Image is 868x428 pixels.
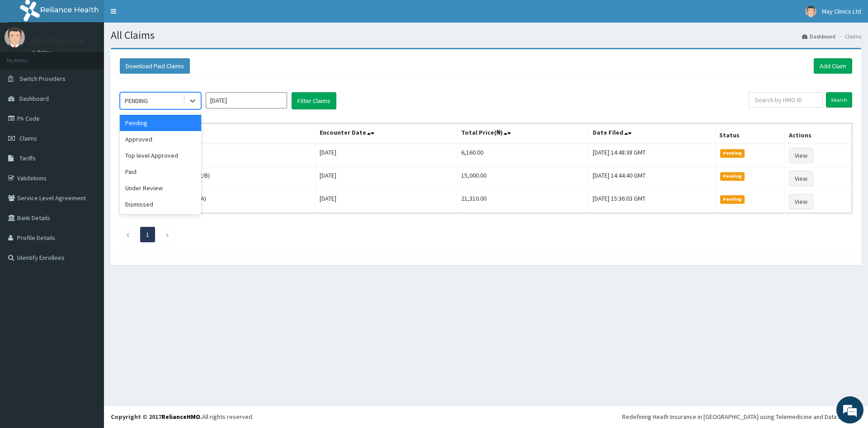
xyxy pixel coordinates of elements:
footer: All rights reserved. [104,405,868,428]
a: Page 1 is your current page [146,230,149,239]
div: Top level Approved [120,147,201,164]
th: Total Price(₦) [458,123,589,144]
td: IFEANYI IBEAFU (FXT/10011/A) [120,144,316,167]
div: PENDING [125,96,148,105]
div: Redefining Heath Insurance in [GEOGRAPHIC_DATA] using Telemedicine and Data Science! [622,412,861,421]
p: May Clinics Ltd [32,37,84,45]
button: Download Paid Claims [120,58,190,74]
td: [DATE] [316,190,458,213]
a: View [789,171,813,186]
textarea: Type your message and hit 'Enter' [5,247,172,278]
div: Approved [120,131,201,147]
span: Dashboard [19,94,49,103]
input: Search [826,92,852,108]
div: Pending [120,115,201,131]
div: Chat with us now [47,51,152,62]
a: Add Claim [814,58,852,74]
div: Under Review [120,180,201,196]
img: d_794563401_company_1708531726252_794563401 [17,45,37,68]
a: Next page [165,230,170,239]
span: May Clinics Ltd [822,7,861,15]
td: 15,000.00 [458,167,589,190]
a: View [789,148,813,163]
td: 21,310.00 [458,190,589,213]
span: Switch Providers [19,75,66,83]
input: Search by HMO ID [749,92,823,108]
a: Online [32,49,53,56]
td: [DATE] [316,144,458,167]
h1: All Claims [111,29,861,41]
td: Baseratu Ajikanle (FPS/10102/B) [120,167,316,190]
th: Name [120,123,316,144]
span: Tariffs [19,154,36,162]
button: Filter Claims [292,92,336,109]
td: [DATE] 14:44:40 GMT [589,167,715,190]
strong: Copyright © 2017 . [111,413,202,421]
th: Encounter Date [316,123,458,144]
th: Status [715,123,785,144]
a: RelianceHMO [161,413,200,421]
span: Pending [720,149,745,157]
div: Paid [120,164,201,180]
span: Pending [720,172,745,180]
img: User Image [805,6,816,17]
th: Actions [785,123,852,144]
a: Dashboard [802,33,835,40]
a: Previous page [126,230,130,239]
td: [DATE] 15:36:03 GMT [589,190,715,213]
a: View [789,194,813,209]
div: Dismissed [120,196,201,212]
input: Select Month and Year [206,92,287,108]
td: 6,160.00 [458,144,589,167]
span: Pending [720,195,745,203]
span: We're online! [52,114,125,205]
div: Minimize live chat window [148,5,170,26]
td: [DATE] [316,167,458,190]
span: Claims [19,134,37,142]
img: User Image [5,27,25,47]
li: Claims [836,33,861,40]
th: Date Filed [589,123,715,144]
td: [PERSON_NAME] (TPA/10045/A) [120,190,316,213]
td: [DATE] 14:48:38 GMT [589,144,715,167]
